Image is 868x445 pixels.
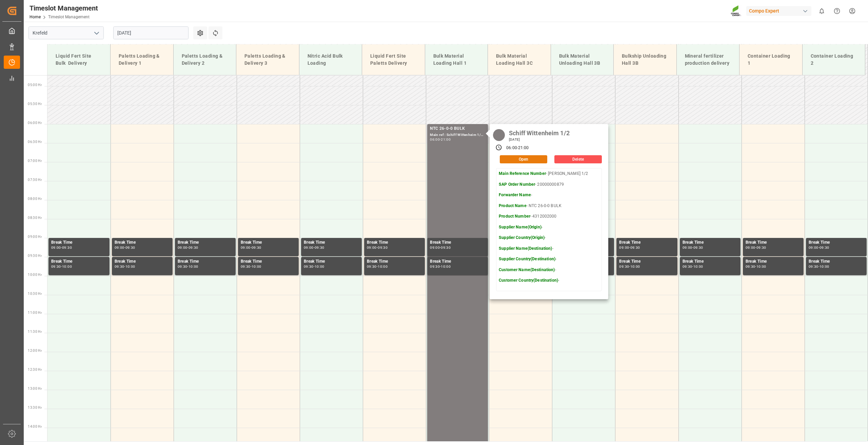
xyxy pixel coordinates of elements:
[28,406,42,409] span: 13:30 Hr
[124,265,125,268] div: -
[28,197,42,201] span: 08:00 Hr
[499,235,545,240] strong: Supplier Country(Origin)
[755,265,756,268] div: -
[29,3,98,13] div: Timeslot Management
[315,246,324,249] div: 09:30
[115,246,124,249] div: 09:00
[499,203,588,209] p: - NTC 26-0-0 BULK
[499,193,531,197] strong: Forwarder Name
[693,265,703,268] div: 10:00
[440,138,441,141] div: -
[304,246,314,249] div: 09:00
[28,311,42,315] span: 11:00 Hr
[499,182,535,187] strong: SAP Order Number
[305,50,357,69] div: Nitric Acid Bulk Loading
[189,246,198,249] div: 09:30
[431,50,482,69] div: Bulk Material Loading Hall 1
[115,239,170,246] div: Break Time
[808,50,860,69] div: Container Loading 2
[745,50,797,69] div: Container Loading 1
[28,368,42,371] span: 12:30 Hr
[178,258,233,265] div: Break Time
[125,265,135,268] div: 10:00
[756,265,766,268] div: 10:00
[251,246,252,249] div: -
[113,26,189,39] input: DD.MM.YYYY
[430,125,485,132] div: NTC 26-0-0 BULK
[518,145,529,151] div: 21:00
[506,145,517,151] div: 06:00
[241,258,296,265] div: Break Time
[746,258,801,265] div: Break Time
[28,121,42,125] span: 06:00 Hr
[619,258,674,265] div: Break Time
[124,246,125,249] div: -
[746,246,755,249] div: 09:00
[629,246,630,249] div: -
[61,246,62,249] div: -
[499,171,546,176] strong: Main Reference Number
[500,155,547,163] button: Open
[28,425,42,428] span: 14:00 Hr
[315,265,324,268] div: 10:00
[630,265,640,268] div: 10:00
[820,246,829,249] div: 09:30
[430,258,485,265] div: Break Time
[440,265,441,268] div: -
[556,50,608,69] div: Bulk Material Unloading Hall 3B
[116,50,168,69] div: Paletts Loading & Delivery 1
[746,265,755,268] div: 09:30
[683,239,738,246] div: Break Time
[367,246,377,249] div: 09:00
[507,137,572,142] div: [DATE]
[28,216,42,220] span: 08:30 Hr
[746,239,801,246] div: Break Time
[499,267,588,273] p: -
[809,258,864,265] div: Break Time
[28,273,42,277] span: 10:00 Hr
[115,265,124,268] div: 09:30
[619,239,674,246] div: Break Time
[683,258,738,265] div: Break Time
[430,138,440,141] div: 06:00
[499,224,588,230] p: -
[125,246,135,249] div: 09:30
[178,246,188,249] div: 09:00
[28,140,42,144] span: 06:30 Hr
[28,102,42,106] span: 05:30 Hr
[28,235,42,239] span: 09:00 Hr
[367,258,422,265] div: Break Time
[314,265,315,268] div: -
[115,258,170,265] div: Break Time
[304,265,314,268] div: 09:30
[499,278,558,283] strong: Customer Country(Destination)
[499,214,588,220] p: - 4312002000
[692,265,693,268] div: -
[818,246,820,249] div: -
[51,265,61,268] div: 09:30
[746,4,814,17] button: Compo Expert
[378,246,388,249] div: 09:30
[252,265,261,268] div: 10:00
[304,239,359,246] div: Break Time
[731,5,742,17] img: Screenshot%202023-09-29%20at%2010.02.21.png_1712312052.png
[499,246,552,251] strong: Supplier Name(Destination)
[629,265,630,268] div: -
[28,159,42,163] span: 07:00 Hr
[499,214,530,219] strong: Product Number
[29,15,41,19] a: Home
[178,265,188,268] div: 09:30
[187,246,188,249] div: -
[51,258,107,265] div: Break Time
[619,246,629,249] div: 09:00
[755,246,756,249] div: -
[178,239,233,246] div: Break Time
[430,265,440,268] div: 09:30
[28,330,42,333] span: 11:30 Hr
[189,265,198,268] div: 10:00
[683,265,692,268] div: 09:30
[809,246,818,249] div: 09:00
[809,239,864,246] div: Break Time
[430,246,440,249] div: 09:00
[242,50,294,69] div: Paletts Loading & Delivery 3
